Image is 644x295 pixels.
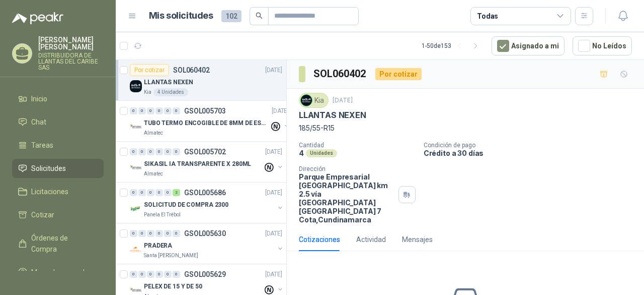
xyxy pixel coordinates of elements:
p: TUBO TERMO ENCOGIBLE DE 8MM DE ESPESOR X 5CMS [144,119,269,128]
div: 0 [138,189,146,196]
p: DISTRIBUIDORA DE LLANTAS DEL CARIBE SAS [38,52,104,71]
div: Kia [299,93,329,108]
p: [DATE] [333,96,353,105]
div: Actividad [356,234,386,245]
div: 0 [130,230,137,237]
div: 0 [138,148,146,155]
h1: Mis solicitudes [149,9,213,23]
a: Manuales y ayuda [12,263,104,282]
p: GSOL005686 [184,189,226,196]
a: Chat [12,112,104,132]
a: 0 0 0 0 0 2 GSOL005686[DATE] Company LogoSOLICITUD DE COMPRA 2300Panela El Trébol [130,187,284,219]
div: 0 [138,271,146,278]
div: 0 [147,148,154,155]
a: 0 0 0 0 0 0 GSOL005703[DATE] Company LogoTUBO TERMO ENCOGIBLE DE 8MM DE ESPESOR X 5CMSAlmatec [130,105,291,137]
p: Almatec [144,129,163,137]
span: Órdenes de Compra [31,232,94,255]
span: Solicitudes [31,163,66,174]
p: SOL060402 [173,67,210,74]
p: Santa [PERSON_NAME] [144,252,198,260]
p: PRADERA [144,241,172,251]
span: Cotizar [31,209,54,220]
div: 0 [130,271,137,278]
div: Por cotizar [130,64,169,76]
p: PELEX DE 15 Y DE 50 [144,282,202,291]
div: 0 [130,107,137,114]
div: Todas [477,11,498,22]
a: Tareas [12,136,104,155]
div: 0 [164,107,172,114]
img: Company Logo [130,244,142,256]
div: 0 [147,230,154,237]
img: Company Logo [130,203,142,215]
p: 4 [299,149,304,157]
div: 1 - 50 de 153 [422,38,484,54]
p: [DATE] [265,147,282,157]
span: Manuales y ayuda [31,267,89,278]
p: LLANTAS NEXEN [144,78,193,87]
p: Cantidad [299,142,416,149]
div: 0 [173,230,180,237]
a: 0 0 0 0 0 0 GSOL005630[DATE] Company LogoPRADERASanta [PERSON_NAME] [130,227,284,260]
a: Inicio [12,89,104,108]
img: Company Logo [130,121,142,133]
a: 0 0 0 0 0 0 GSOL005702[DATE] Company LogoSIKASIL IA TRANSPARENTE X 280MLAlmatec [130,146,284,178]
p: SIKASIL IA TRANSPARENTE X 280ML [144,159,251,169]
div: 0 [164,271,172,278]
p: [DATE] [265,66,282,75]
div: 0 [138,107,146,114]
p: Panela El Trébol [144,211,181,219]
div: 0 [164,230,172,237]
p: GSOL005702 [184,148,226,155]
span: Chat [31,116,46,128]
p: [DATE] [265,270,282,279]
div: 0 [155,271,163,278]
p: LLANTAS NEXEN [299,110,366,121]
div: 0 [155,107,163,114]
div: 0 [173,148,180,155]
p: Condición de pago [424,142,640,149]
div: 0 [164,148,172,155]
a: Solicitudes [12,159,104,178]
img: Company Logo [130,80,142,92]
div: 0 [130,148,137,155]
div: Cotizaciones [299,234,340,245]
div: 0 [138,230,146,237]
div: 0 [164,189,172,196]
a: Órdenes de Compra [12,228,104,259]
div: 0 [155,230,163,237]
button: Asignado a mi [492,36,565,55]
span: 102 [221,10,242,22]
a: Cotizar [12,205,104,224]
p: 185/55-R15 [299,123,632,134]
p: SOLICITUD DE COMPRA 2300 [144,200,228,210]
img: Company Logo [130,162,142,174]
img: Logo peakr [12,12,63,24]
p: GSOL005630 [184,230,226,237]
p: Parque Empresarial [GEOGRAPHIC_DATA] km 2.5 vía [GEOGRAPHIC_DATA] [GEOGRAPHIC_DATA] 7 Cota , Cund... [299,172,394,224]
div: 0 [147,271,154,278]
span: Tareas [31,140,53,151]
div: 0 [147,107,154,114]
button: No Leídos [573,36,632,55]
div: Mensajes [402,234,433,245]
p: [DATE] [272,106,289,116]
p: Dirección [299,165,394,172]
p: GSOL005629 [184,271,226,278]
h3: SOL060402 [313,66,367,82]
span: Inicio [31,93,47,104]
div: Por cotizar [375,68,422,80]
div: 0 [173,107,180,114]
img: Company Logo [301,95,312,106]
div: 0 [130,189,137,196]
a: Por cotizarSOL060402[DATE] Company LogoLLANTAS NEXENKia4 Unidades [116,60,286,101]
span: search [256,12,263,19]
div: 0 [155,189,163,196]
p: GSOL005703 [184,107,226,114]
div: 4 Unidades [153,88,188,96]
p: Almatec [144,170,163,178]
div: 0 [155,148,163,155]
span: Licitaciones [31,186,68,197]
div: 0 [147,189,154,196]
p: Crédito a 30 días [424,149,640,157]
